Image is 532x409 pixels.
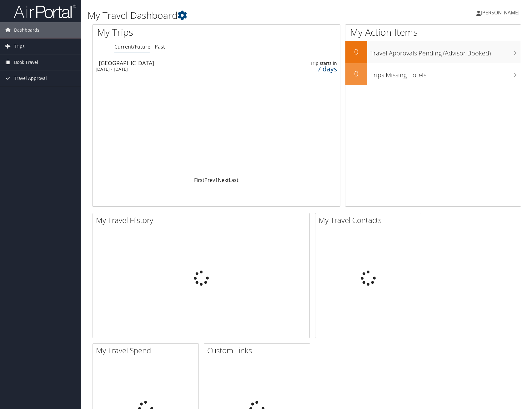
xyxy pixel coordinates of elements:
[345,68,367,79] h2: 0
[370,68,521,80] h3: Trips Missing Hotels
[14,39,25,54] span: Trips
[215,177,218,184] a: 1
[481,9,519,16] span: [PERSON_NAME]
[194,177,204,184] a: First
[204,177,215,184] a: Prev
[14,70,47,86] span: Travel Approval
[96,345,198,356] h2: My Travel Spend
[345,63,521,85] a: 0Trips Missing Hotels
[345,26,521,39] h1: My Action Items
[96,66,250,72] div: [DATE] - [DATE]
[476,3,526,22] a: [PERSON_NAME]
[88,9,380,22] h1: My Travel Dashboard
[345,46,367,57] h2: 0
[319,215,421,225] h2: My Travel Contacts
[14,4,76,19] img: airportal-logo.png
[99,60,253,66] div: [GEOGRAPHIC_DATA]
[114,43,150,50] a: Current/Future
[345,41,521,63] a: 0Travel Approvals Pending (Advisor Booked)
[96,215,309,225] h2: My Travel History
[282,66,337,72] div: 7 days
[370,46,521,58] h3: Travel Approvals Pending (Advisor Booked)
[282,60,337,66] div: Trip starts in
[207,345,310,356] h2: Custom Links
[97,26,232,39] h1: My Trips
[218,177,229,184] a: Next
[14,54,38,70] span: Book Travel
[155,43,165,50] a: Past
[14,22,39,38] span: Dashboards
[229,177,238,184] a: Last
